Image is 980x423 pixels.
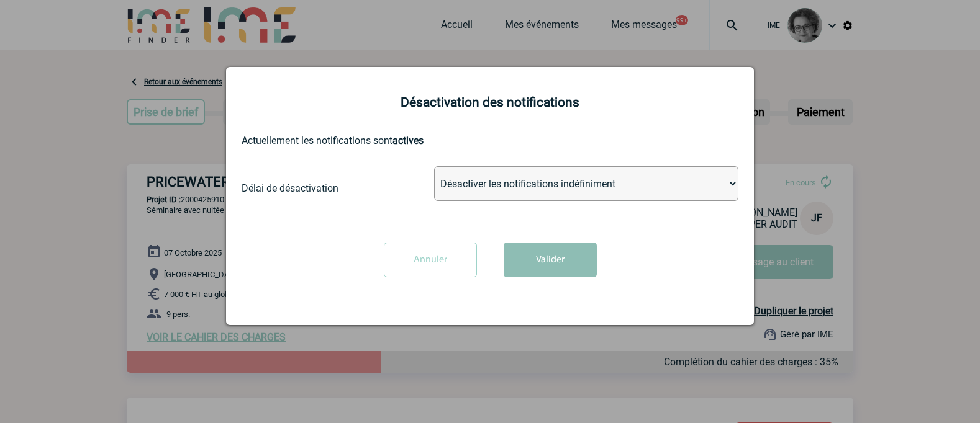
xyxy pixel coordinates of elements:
[384,243,477,277] input: Annuler
[504,243,597,277] button: Valider
[242,95,738,110] h2: Désactivation des notifications
[242,182,338,194] label: Délai de désactivation
[392,135,424,146] b: actives
[242,135,738,146] p: Actuellement les notifications sont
